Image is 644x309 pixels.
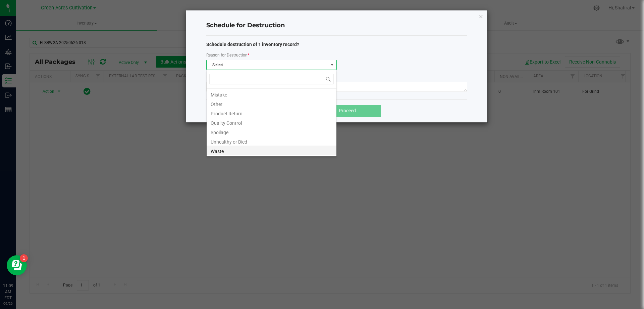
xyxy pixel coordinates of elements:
[339,108,356,113] span: Proceed
[206,42,299,47] strong: Schedule destruction of 1 inventory record?
[7,255,27,275] iframe: Resource center
[206,21,467,30] h4: Schedule for Destruction
[20,254,28,262] iframe: Resource center unread badge
[314,105,381,117] button: Proceed
[207,60,328,70] span: Select
[206,52,249,58] label: Reason for Destruction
